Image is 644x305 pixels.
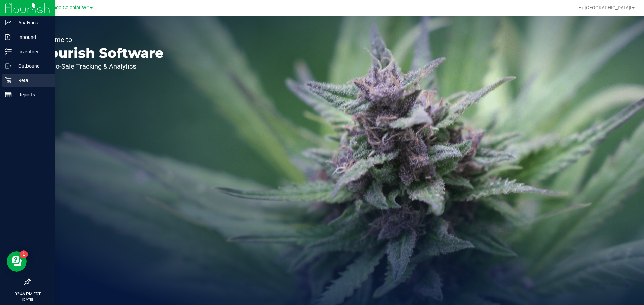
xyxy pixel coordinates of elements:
[36,46,164,60] p: Flourish Software
[578,5,631,10] span: Hi, [GEOGRAPHIC_DATA]!
[12,19,52,27] p: Analytics
[3,291,52,297] p: 02:46 PM EDT
[5,48,12,55] inline-svg: Inventory
[3,297,52,302] p: [DATE]
[12,62,52,70] p: Outbound
[12,76,52,84] p: Retail
[5,91,12,98] inline-svg: Reports
[5,63,12,69] inline-svg: Outbound
[44,5,89,11] span: Orlando Colonial WC
[36,63,164,70] p: Seed-to-Sale Tracking & Analytics
[5,77,12,84] inline-svg: Retail
[5,19,12,26] inline-svg: Analytics
[20,250,28,258] iframe: Resource center unread badge
[5,34,12,41] inline-svg: Inbound
[12,48,52,56] p: Inventory
[12,33,52,41] p: Inbound
[12,91,52,99] p: Reports
[7,251,27,272] iframe: Resource center
[36,36,164,43] p: Welcome to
